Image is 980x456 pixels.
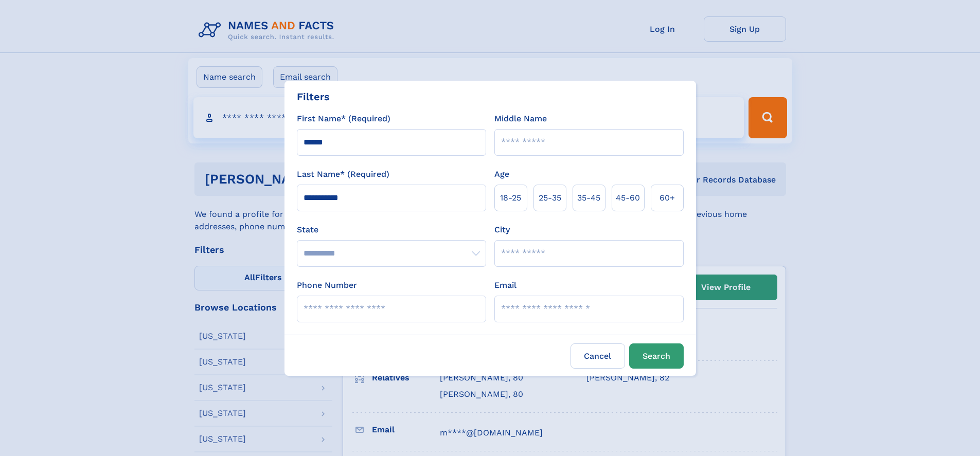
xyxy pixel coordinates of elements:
label: Last Name* (Required) [297,168,389,180]
label: Email [494,279,516,291]
span: 60+ [660,192,675,204]
span: 25‑35 [539,192,561,204]
label: Middle Name [494,113,547,125]
button: Search [629,343,684,369]
span: 18‑25 [500,192,521,204]
label: State [297,224,486,236]
label: Cancel [571,343,625,369]
label: Age [494,168,509,180]
div: Filters [297,89,330,104]
label: Phone Number [297,279,357,291]
label: City [494,224,510,236]
span: 35‑45 [577,192,600,204]
span: 45‑60 [616,192,640,204]
label: First Name* (Required) [297,113,390,125]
